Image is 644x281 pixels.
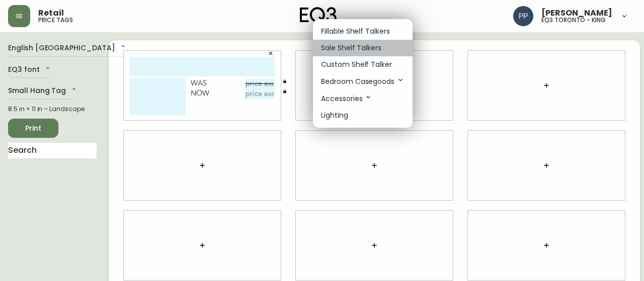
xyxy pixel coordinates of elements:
[321,43,381,53] p: Sale Shelf Talkers
[321,110,348,121] p: Lighting
[321,93,372,104] p: Accessories
[321,26,390,37] p: Fillable Shelf Talkers
[321,59,392,70] p: Custom Shelf Talker
[321,76,405,87] p: Bedroom Casegoods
